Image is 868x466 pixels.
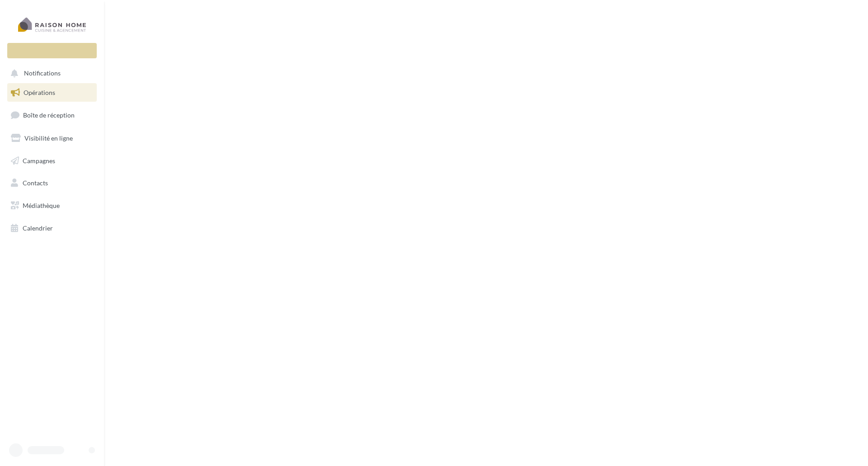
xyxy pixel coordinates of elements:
a: Opérations [5,83,99,102]
span: Campagnes [23,156,55,164]
a: Visibilité en ligne [5,129,99,148]
a: Contacts [5,174,99,193]
span: Médiathèque [23,202,60,209]
span: Calendrier [23,224,53,232]
span: Notifications [24,70,61,77]
a: Médiathèque [5,196,99,215]
span: Opérations [24,89,55,96]
a: Campagnes [5,151,99,170]
span: Visibilité en ligne [24,134,73,142]
a: Calendrier [5,219,99,238]
div: Nouvelle campagne [7,43,97,58]
span: Boîte de réception [23,111,75,119]
a: Boîte de réception [5,105,99,125]
span: Contacts [23,179,48,187]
